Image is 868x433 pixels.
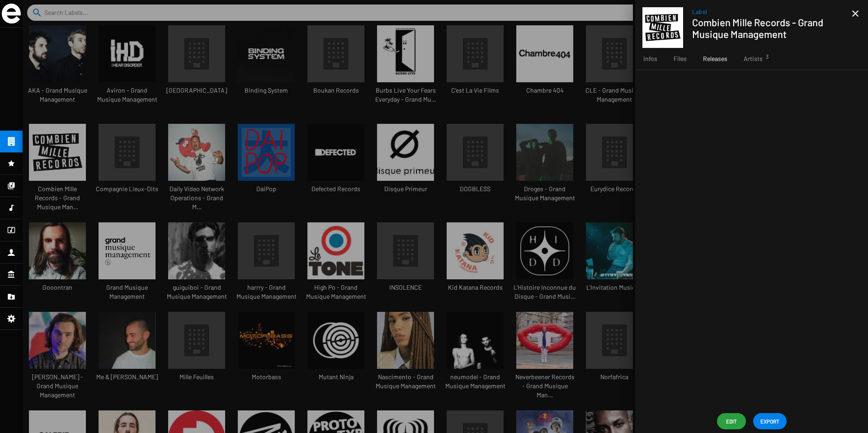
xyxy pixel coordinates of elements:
span: Label [692,7,852,16]
button: Edit [717,413,746,429]
mat-icon: close [850,8,861,19]
span: EXPORT [760,413,779,429]
span: Edit [724,413,739,429]
span: Artists [744,54,763,63]
span: Files [674,54,687,63]
img: grand-sigle.svg [2,4,21,24]
img: telechargement.png [642,7,683,48]
span: Infos [643,54,657,63]
button: EXPORT [753,413,787,429]
span: Releases [703,54,727,63]
h1: Combien Mille Records - Grand Musique Management [692,16,844,40]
